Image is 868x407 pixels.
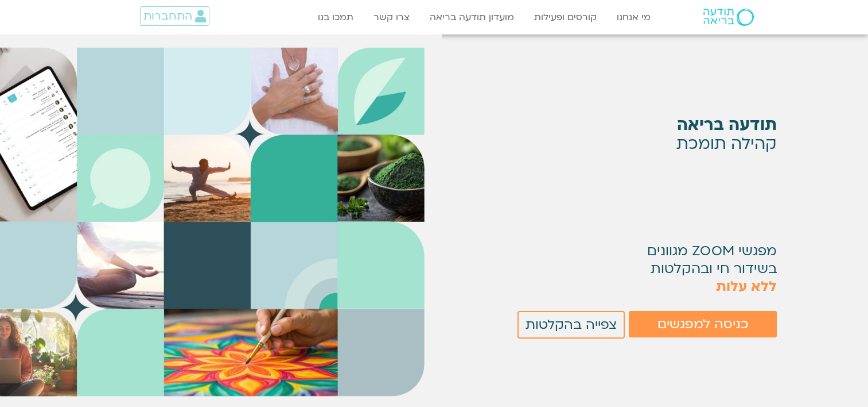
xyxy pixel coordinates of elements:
[526,317,617,332] span: צפייה בהקלטות
[611,6,656,28] a: מי אנחנו
[312,6,359,28] a: תמכו בנו
[528,6,602,28] a: קורסים ופעילות
[703,9,754,26] img: תודעה בריאה
[517,311,625,339] a: צפייה בהקלטות
[143,10,192,22] span: התחברות
[140,6,209,26] a: התחברות
[368,6,415,28] a: צרו קשר
[657,317,748,332] span: כניסה למפגשים
[716,277,777,296] span: ללא עלות
[500,116,776,153] p: קהילה תומכת
[500,242,776,295] p: מפגשי ZOOM מגוונים בשידור חי ובהקלטות
[629,311,777,337] a: כניסה למפגשים
[424,6,520,28] a: מועדון תודעה בריאה
[677,114,777,136] strong: תודעה בריאה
